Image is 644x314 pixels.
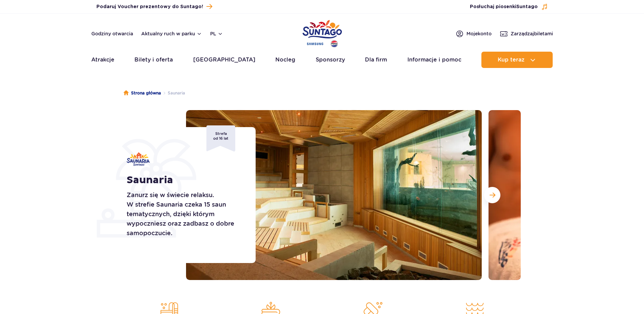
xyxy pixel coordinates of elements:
a: Bilety i oferta [134,52,173,68]
a: Informacje i pomoc [407,52,461,68]
a: Zarządzajbiletami [500,30,553,38]
button: pl [210,30,223,37]
p: Zanurz się w świecie relaksu. W strefie Saunaria czeka 15 saun tematycznych, dzięki którym wypocz... [127,190,240,238]
span: Kup teraz [498,57,525,63]
span: Posłuchaj piosenki [470,3,538,10]
span: Podaruj Voucher prezentowy do Suntago! [96,3,203,10]
span: Suntago [516,4,538,9]
button: Kup teraz [481,52,553,68]
div: Strefa od 16 lat [206,125,235,152]
a: Mojekonto [456,30,492,38]
span: Zarządzaj biletami [511,30,553,37]
button: Następny slajd [484,187,500,203]
img: Saunaria [127,152,150,166]
a: Dla firm [365,52,387,68]
a: Nocleg [275,52,295,68]
a: Atrakcje [91,52,114,68]
a: Sponsorzy [316,52,345,68]
a: [GEOGRAPHIC_DATA] [193,52,255,68]
a: Godziny otwarcia [91,30,133,37]
span: Moje konto [466,30,492,37]
button: Aktualny ruch w parku [141,31,202,36]
a: Podaruj Voucher prezentowy do Suntago! [96,2,212,11]
h1: Saunaria [127,174,240,186]
li: Saunaria [161,90,185,97]
a: Strona główna [124,90,161,97]
a: Park of Poland [302,17,342,48]
button: Posłuchaj piosenkiSuntago [470,3,548,10]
